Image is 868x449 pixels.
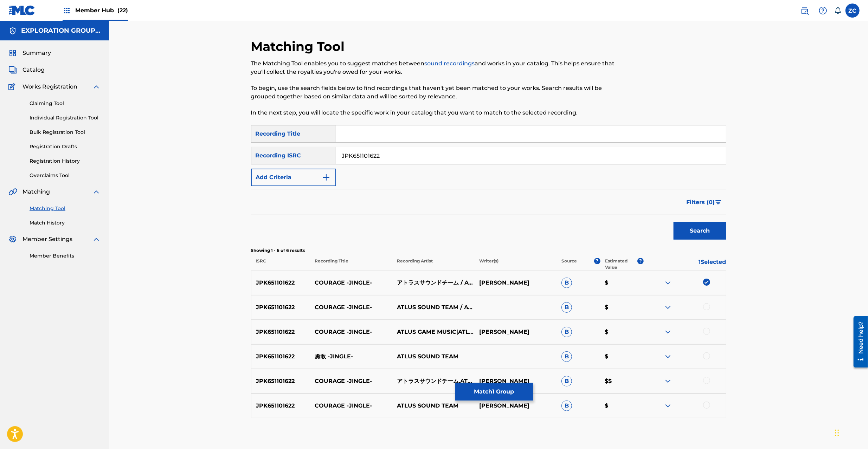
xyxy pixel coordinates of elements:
[92,188,101,196] img: expand
[251,247,726,254] p: Showing 1 - 6 of 6 results
[8,49,17,57] img: Summary
[835,422,839,443] div: Drag
[117,7,128,14] span: (22)
[703,279,710,286] img: deselect
[561,258,577,271] p: Source
[846,4,860,18] div: User Menu
[600,377,644,385] p: $$
[8,49,51,57] a: SummarySummary
[475,377,557,385] p: [PERSON_NAME]
[798,4,812,18] a: Public Search
[310,377,392,385] p: COURAGE -JINGLE-
[561,376,572,386] span: B
[600,328,644,336] p: $
[8,188,17,196] img: Matching
[801,6,809,15] img: search
[310,352,392,361] p: 勇敢 -JINGLE-
[561,278,572,288] span: B
[425,60,475,67] a: sound recordings
[251,258,310,271] p: ISRC
[475,402,557,410] p: [PERSON_NAME]
[251,109,617,117] p: In the next step, you will locate the specific work in your catalog that you want to match to the...
[561,401,572,411] span: B
[310,303,392,312] p: COURAGE -JINGLE-
[392,377,475,385] p: アトラスサウンドチーム,ATLUS GAME MUSIC
[30,129,101,136] a: Bulk Registration Tool
[92,235,101,243] img: expand
[819,6,827,15] img: help
[682,194,726,211] button: Filters (0)
[322,173,330,182] img: 9d2ae6d4665cec9f34b9.svg
[75,6,128,14] span: Member Hub
[21,27,101,35] h5: EXPLORATION GROUP LLC
[664,352,672,361] img: expand
[30,252,101,260] a: Member Benefits
[600,303,644,312] p: $
[392,402,475,410] p: ATLUS SOUND TEAM
[8,66,45,74] a: CatalogCatalog
[63,6,71,15] img: Top Rightsholders
[594,258,600,264] span: ?
[310,279,392,287] p: COURAGE -JINGLE-
[664,303,672,312] img: expand
[8,5,36,15] img: MLC Logo
[251,125,726,243] form: Search Form
[251,39,348,54] h2: Matching Tool
[251,328,310,336] p: JPK651101622
[30,143,101,150] a: Registration Drafts
[600,352,644,361] p: $
[644,258,726,271] p: 1 Selected
[22,49,51,57] span: Summary
[664,328,672,336] img: expand
[475,279,557,287] p: [PERSON_NAME]
[251,169,336,186] button: Add Criteria
[30,114,101,122] a: Individual Registration Tool
[30,100,101,107] a: Claiming Tool
[392,258,475,271] p: Recording Artist
[251,279,310,287] p: JPK651101622
[251,303,310,312] p: JPK651101622
[251,59,617,76] p: The Matching Tool enables you to suggest matches between and works in your catalog. This helps en...
[816,4,830,18] div: Help
[664,377,672,385] img: expand
[92,83,101,91] img: expand
[664,402,672,410] img: expand
[8,66,17,74] img: Catalog
[664,279,672,287] img: expand
[600,402,644,410] p: $
[637,258,644,264] span: ?
[310,402,392,410] p: COURAGE -JINGLE-
[455,383,533,401] button: Match1 Group
[30,157,101,165] a: Registration History
[674,222,726,240] button: Search
[848,314,868,370] iframe: Resource Center
[251,352,310,361] p: JPK651101622
[8,27,17,35] img: Accounts
[833,415,868,449] iframe: Chat Widget
[561,302,572,313] span: B
[30,205,101,212] a: Matching Tool
[600,279,644,287] p: $
[605,258,637,271] p: Estimated Value
[392,328,475,336] p: ATLUS GAME MUSIC|ATLUS SOUND TEAM
[251,377,310,385] p: JPK651101622
[475,328,557,336] p: [PERSON_NAME]
[310,258,392,271] p: Recording Title
[392,303,475,312] p: ATLUS SOUND TEAM / ATLUS GAME MUSIC
[22,188,50,196] span: Matching
[715,200,721,204] img: filter
[392,279,475,287] p: アトラスサウンドチーム / ATLUS GAME MUSIC
[30,219,101,227] a: Match History
[251,402,310,410] p: JPK651101622
[30,172,101,179] a: Overclaims Tool
[8,235,17,243] img: Member Settings
[687,198,715,207] span: Filters ( 0 )
[22,235,72,243] span: Member Settings
[392,352,475,361] p: ATLUS SOUND TEAM
[22,66,45,74] span: Catalog
[8,83,18,91] img: Works Registration
[22,83,77,91] span: Works Registration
